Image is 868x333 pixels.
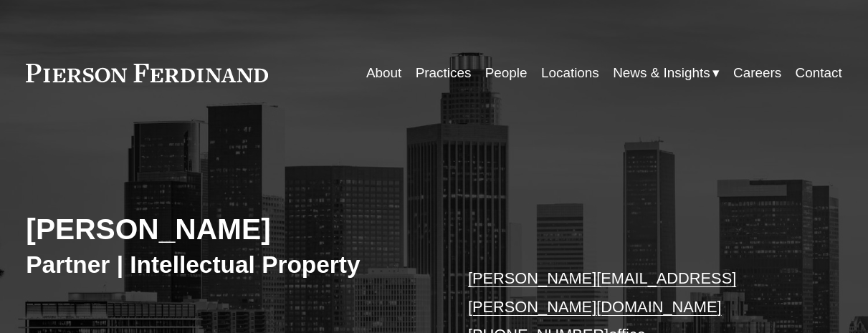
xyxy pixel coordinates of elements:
[733,59,781,87] a: Careers
[541,59,599,87] a: Locations
[613,61,710,85] span: News & Insights
[468,269,736,315] a: [PERSON_NAME][EMAIL_ADDRESS][PERSON_NAME][DOMAIN_NAME]
[26,212,434,247] h2: [PERSON_NAME]
[796,59,842,87] a: Contact
[485,59,528,87] a: People
[613,59,719,87] a: folder dropdown
[26,250,434,279] h3: Partner | Intellectual Property
[416,59,472,87] a: Practices
[366,59,401,87] a: About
